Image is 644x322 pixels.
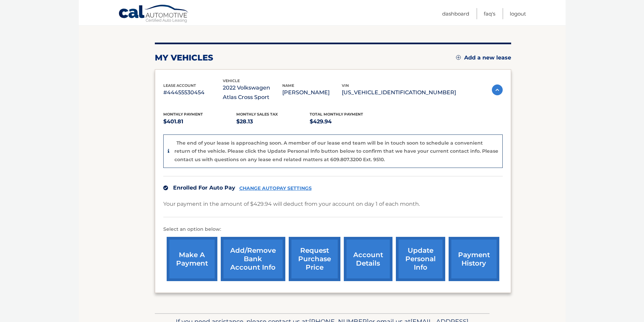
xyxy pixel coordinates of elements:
[163,185,168,190] img: check.svg
[167,237,217,281] a: make a payment
[289,237,340,281] a: request purchase price
[282,83,294,88] span: name
[163,88,223,97] p: #44455530454
[239,185,312,191] a: CHANGE AUTOPAY SETTINGS
[223,78,240,83] span: vehicle
[155,53,213,63] h2: my vehicles
[174,140,498,163] p: The end of your lease is approaching soon. A member of our lease end team will be in touch soon t...
[344,237,392,281] a: account details
[449,237,499,281] a: payment history
[342,88,456,97] p: [US_VEHICLE_IDENTIFICATION_NUMBER]
[456,55,461,60] img: add.svg
[221,237,285,281] a: Add/Remove bank account info
[163,117,237,126] p: $401.81
[173,184,235,191] span: Enrolled For Auto Pay
[492,84,503,95] img: accordion-active.svg
[310,117,383,126] p: $429.94
[236,112,278,117] span: Monthly sales Tax
[282,88,342,97] p: [PERSON_NAME]
[510,8,526,19] a: Logout
[342,83,349,88] span: vin
[396,237,445,281] a: update personal info
[118,4,189,24] a: Cal Automotive
[223,83,282,102] p: 2022 Volkswagen Atlas Cross Sport
[442,8,469,19] a: Dashboard
[456,54,511,61] a: Add a new lease
[163,225,503,233] p: Select an option below:
[236,117,310,126] p: $28.13
[163,112,203,117] span: Monthly Payment
[310,112,363,117] span: Total Monthly Payment
[163,83,196,88] span: lease account
[163,199,420,209] p: Your payment in the amount of $429.94 will deduct from your account on day 1 of each month.
[484,8,495,19] a: FAQ's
